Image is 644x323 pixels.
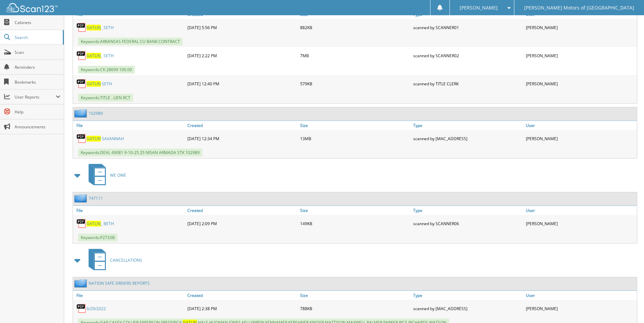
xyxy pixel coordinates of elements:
span: Bookmarks [15,79,60,85]
a: Size [298,291,411,300]
a: CANCELLATIONS [85,247,142,274]
span: [PERSON_NAME] Motors of [GEOGRAPHIC_DATA] [524,6,634,10]
span: [PERSON_NAME] [460,6,498,10]
img: folder2.png [74,194,89,202]
span: Reminders [15,64,60,70]
img: PDF.png [76,218,87,229]
a: Size [298,121,411,130]
a: WE OWE [85,162,126,189]
div: [PERSON_NAME] [524,132,637,145]
img: PDF.png [76,50,87,61]
a: 747111 [89,195,103,201]
a: Size [298,206,411,215]
a: GATLIN SAVANNAH [87,136,124,142]
a: File [73,121,186,130]
span: Keywords: P 2 7 3 3 B [78,234,117,241]
span: G A T L I N [87,81,101,87]
div: [PERSON_NAME] [524,21,637,34]
div: scanned by TITLE CLERK [411,77,524,90]
img: folder2.png [74,279,89,287]
span: C A N C E L L A T I O N S [110,257,142,263]
a: Type [411,121,524,130]
img: PDF.png [76,303,87,314]
div: 579KB [298,77,411,90]
span: G A T L I N [87,25,101,30]
a: NATION SAFE DRIVERS REPORTS [89,280,150,286]
img: scan123-logo-white.svg [7,3,58,12]
a: File [73,206,186,215]
span: Keywords: A R K A N S A S F E D E R A L C U B A N K C O N T R A C T [78,38,183,45]
span: Scan [15,49,60,55]
div: [DATE] 2:09 PM [186,217,298,230]
a: Created [186,206,298,215]
div: [PERSON_NAME] [524,49,637,62]
img: PDF.png [76,133,87,144]
span: G A T L I N [87,221,101,227]
a: GATLIN_ SETH [87,25,114,30]
div: [DATE] 12:40 PM [186,77,298,90]
div: [DATE] 2:38 PM [186,302,298,315]
span: Cabinets [15,20,60,25]
span: Keywords: D E A L 4 9 0 8 1 9 - 1 0 - 2 5 2 5 N I S A N A R M A D A S T K 1 0 2 9 8 9 [78,149,202,156]
div: scanned by SCANNER06 [411,217,524,230]
a: Created [186,121,298,130]
div: [PERSON_NAME] [524,302,637,315]
span: Keywords: C K 2 8 6 9 9 1 0 0 . 0 0 [78,66,135,73]
span: G A T L I N [87,136,101,142]
span: Announcements [15,124,60,130]
a: GATLIN_ SETH [87,53,114,59]
a: 102989 [89,110,103,116]
div: [DATE] 5:56 PM [186,21,298,34]
div: [DATE] 12:34 PM [186,132,298,145]
div: scanned by SCANNER02 [411,49,524,62]
a: Created [186,291,298,300]
a: File [73,291,186,300]
a: GATLIN SETH [87,81,112,87]
span: Keywords: T I T L E . L I E N R C T [78,94,133,102]
a: User [524,206,637,215]
a: 6/29/2022 [87,306,106,311]
div: 7MB [298,49,411,62]
img: PDF.png [76,79,87,89]
a: User [524,121,637,130]
iframe: Chat Widget [610,290,644,323]
img: PDF.png [76,22,87,33]
a: User [524,291,637,300]
span: User Reports [15,94,56,100]
span: W E O W E [110,172,126,178]
span: Search [15,35,59,40]
div: scanned by SCANNER01 [411,21,524,34]
div: 882KB [298,21,411,34]
div: 788KB [298,302,411,315]
span: Help [15,109,60,115]
div: scanned by [MAC_ADDRESS] [411,302,524,315]
a: Type [411,291,524,300]
div: scanned by [MAC_ADDRESS] [411,132,524,145]
img: folder2.png [74,109,89,117]
div: 13MB [298,132,411,145]
div: [PERSON_NAME] [524,77,637,90]
div: [PERSON_NAME] [524,217,637,230]
a: Type [411,206,524,215]
div: 149KB [298,217,411,230]
div: [DATE] 2:22 PM [186,49,298,62]
span: G A T L I N [87,53,101,59]
a: GATLIN_ BETH [87,221,114,227]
